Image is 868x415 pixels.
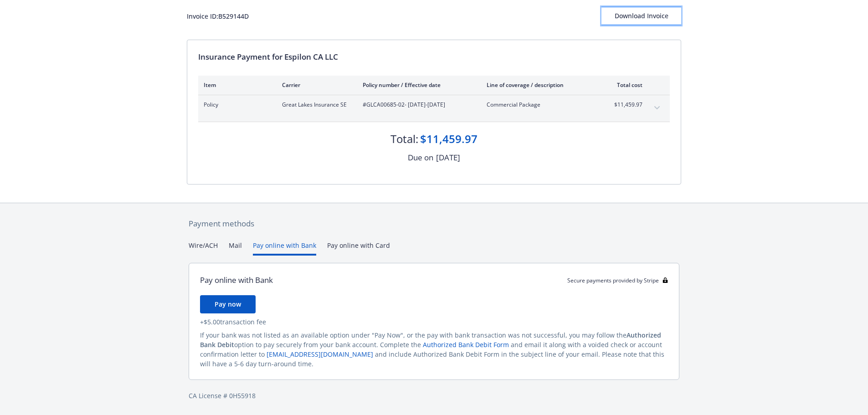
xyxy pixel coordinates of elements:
[229,241,242,256] button: Mail
[204,81,267,89] div: Item
[423,340,509,349] a: Authorized Bank Debit Form
[282,101,348,109] span: Great Lakes Insurance SE
[215,300,241,308] span: Pay now
[253,241,316,256] button: Pay online with Bank
[200,330,668,369] div: If your bank was not listed as an available option under "Pay Now", or the pay with bank transact...
[436,152,460,164] div: [DATE]
[327,241,390,256] button: Pay online with Card
[650,101,664,115] button: expand content
[200,295,256,313] button: Pay now
[608,81,642,89] div: Total cost
[363,81,472,89] div: Policy number / Effective date
[282,81,348,89] div: Carrier
[187,11,249,21] div: Invoice ID: B529144D
[601,7,681,25] div: Download Invoice
[363,101,472,109] span: #GLCA00685-02 - [DATE]-[DATE]
[198,51,670,63] div: Insurance Payment for Espilon CA LLC
[601,7,681,25] button: Download Invoice
[608,101,642,109] span: $11,459.97
[267,350,373,359] a: [EMAIL_ADDRESS][DOMAIN_NAME]
[189,391,679,400] div: CA License # 0H55918
[200,317,668,327] div: + $5.00 transaction fee
[487,101,594,109] span: Commercial Package
[408,152,433,164] div: Due on
[420,131,478,147] div: $11,459.97
[200,274,273,286] div: Pay online with Bank
[200,331,661,349] span: Authorized Bank Debit
[567,277,668,284] div: Secure payments provided by Stripe
[189,241,218,256] button: Wire/ACH
[204,101,267,109] span: Policy
[487,81,594,89] div: Line of coverage / description
[189,218,679,230] div: Payment methods
[390,131,418,147] div: Total:
[198,95,670,122] div: PolicyGreat Lakes Insurance SE#GLCA00685-02- [DATE]-[DATE]Commercial Package$11,459.97expand content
